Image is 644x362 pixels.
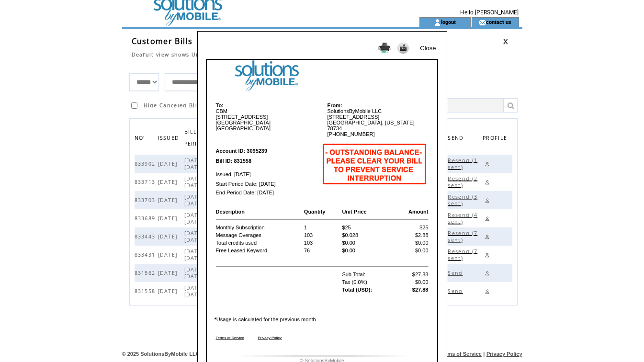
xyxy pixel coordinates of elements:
[420,45,436,52] a: Close
[216,336,245,340] a: Terms of Service
[394,224,429,231] td: $25
[394,239,429,246] td: $0.00
[215,239,303,246] td: Total credits used
[258,336,282,340] a: Privacy Policy
[397,42,409,54] img: Send it to my email
[304,247,341,254] td: 76
[341,232,393,238] td: $0.028
[216,148,268,154] b: Account ID: 3095239
[341,279,393,285] td: Tax (0.0%):
[341,239,393,246] td: $0.00
[341,247,393,254] td: $0.00
[394,232,429,238] td: $2.88
[207,355,437,357] img: footer image
[216,102,224,108] b: To:
[215,224,303,231] td: Monthly Subscription
[378,43,391,53] img: Print it
[321,140,429,188] img: warning image
[215,317,316,322] font: Usage is calculated for the previous month
[342,209,366,215] b: Unit Price
[341,271,393,278] td: Sub Total:
[341,224,393,231] td: $25
[215,166,319,179] td: Issued: [DATE]
[215,180,319,188] td: Start Period Date: [DATE]
[304,232,341,238] td: 103
[215,232,303,238] td: Message Overages
[215,189,319,196] td: End Period Date: [DATE]
[397,49,409,55] a: Send it to my email
[394,271,429,278] td: $27.88
[304,209,326,215] b: Quantity
[323,102,429,137] td: SolutionsByMobile LLC [STREET_ADDRESS] [GEOGRAPHIC_DATA], [US_STATE] 78734 [PHONE_NUMBER]
[304,239,341,246] td: 103
[342,287,372,293] b: Total (USD):
[216,209,245,215] b: Description
[304,224,341,231] td: 1
[328,102,342,108] b: From:
[215,102,322,137] td: CBM [STREET_ADDRESS] [GEOGRAPHIC_DATA] [GEOGRAPHIC_DATA]
[216,158,252,164] b: Bill ID: 831558
[394,279,429,285] td: $0.00
[207,60,437,91] img: logo image
[215,247,303,254] td: Free Leased Keyword
[394,247,429,254] td: $0.00
[408,209,429,215] b: Amount
[412,287,429,293] b: $27.88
